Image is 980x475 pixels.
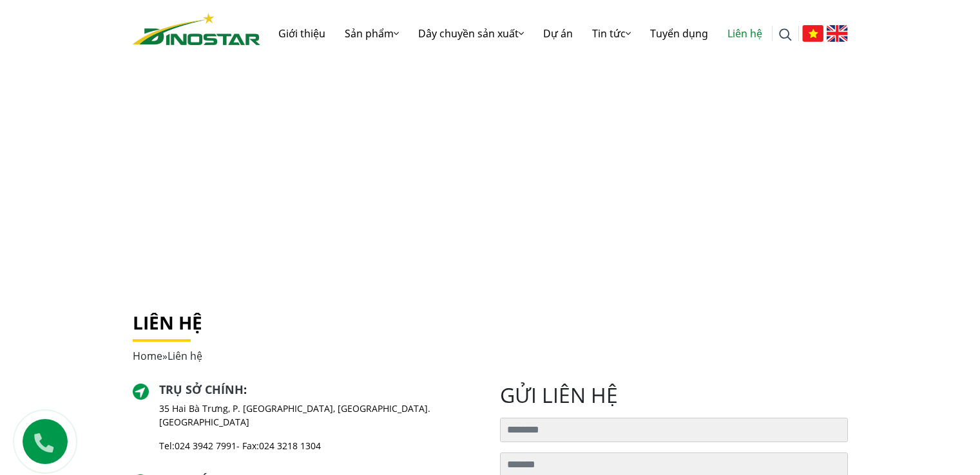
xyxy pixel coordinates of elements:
a: Dây chuyền sản xuất [408,13,533,54]
a: Trụ sở chính [159,382,244,397]
a: Giới thiệu [269,13,335,54]
a: Dự án [533,13,582,54]
img: directer [133,384,149,400]
span: Liên hệ [168,349,202,363]
a: Tuyển dụng [640,13,718,54]
a: 024 3218 1304 [259,440,321,452]
a: Sản phẩm [335,13,408,54]
img: English [827,25,848,42]
p: Tel: - Fax: [159,439,480,452]
span: » [133,349,202,363]
img: Tiếng Việt [802,25,823,42]
img: logo [133,13,260,45]
a: Liên hệ [718,13,772,54]
p: 35 Hai Bà Trưng, P. [GEOGRAPHIC_DATA], [GEOGRAPHIC_DATA]. [GEOGRAPHIC_DATA] [159,402,480,429]
a: Home [133,349,162,363]
h2: : [159,383,480,397]
a: Tin tức [582,13,640,54]
img: search [779,28,792,41]
h2: gửi liên hệ [500,383,848,407]
h1: Liên hệ [133,312,848,334]
a: 024 3942 7991 [175,440,236,452]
